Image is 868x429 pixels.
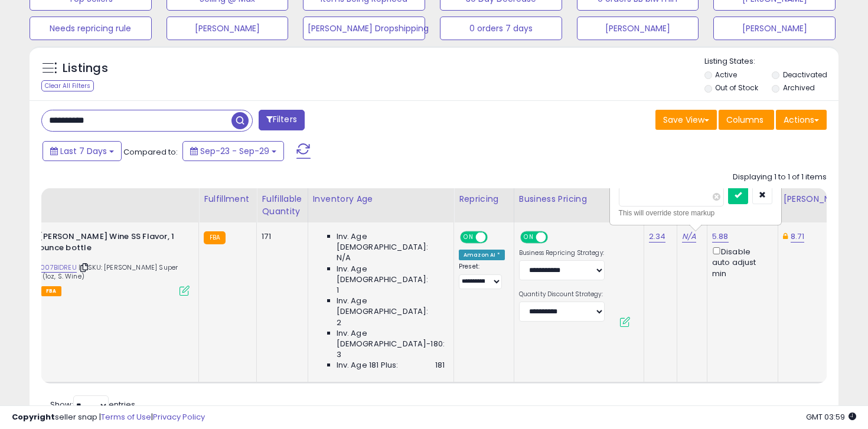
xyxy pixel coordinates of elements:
button: Columns [719,110,774,130]
a: B007BIDREU [37,263,77,273]
div: Fulfillable Quantity [262,193,302,218]
div: Business Pricing [519,193,639,205]
label: Business Repricing Strategy: [519,249,605,257]
a: Privacy Policy [153,411,205,423]
button: Save View [655,110,717,130]
span: Inv. Age [DEMOGRAPHIC_DATA]: [337,296,445,317]
span: Inv. Age [DEMOGRAPHIC_DATA]: [337,264,445,285]
div: Disable auto adjust min [712,245,769,279]
a: N/A [682,231,696,243]
h5: Listings [63,60,108,77]
label: Quantity Discount Strategy: [519,290,605,299]
span: Inv. Age [DEMOGRAPHIC_DATA]-180: [337,328,445,349]
div: 171 [262,231,298,242]
span: Last 7 Days [60,145,107,157]
p: Listing States: [704,56,839,67]
span: 2 [337,317,341,328]
div: Preset: [459,263,505,289]
span: Inv. Age 181 Plus: [337,360,399,371]
div: Title [9,193,194,205]
span: Show: entries [50,399,135,410]
div: Displaying 1 to 1 of 1 items [733,172,827,183]
button: Sep-23 - Sep-29 [182,141,284,161]
button: [PERSON_NAME] [713,17,836,40]
button: [PERSON_NAME] [577,17,699,40]
span: N/A [337,253,351,263]
a: 2.34 [649,231,666,243]
span: FBA [41,286,61,296]
button: [PERSON_NAME] [167,17,289,40]
span: ON [521,232,536,243]
label: Active [715,70,737,80]
div: Fulfillment [204,193,252,205]
span: 1 [337,285,339,296]
div: Amazon AI * [459,250,505,260]
span: Sep-23 - Sep-29 [200,145,269,157]
label: Archived [783,83,815,93]
div: ASIN: [12,231,190,294]
div: Clear All Filters [41,80,94,91]
span: Compared to: [123,146,178,158]
a: Terms of Use [101,411,151,423]
small: FBA [204,231,226,244]
span: OFF [486,232,505,243]
button: Last 7 Days [43,141,122,161]
div: seller snap | | [12,412,205,423]
span: Columns [726,114,763,126]
span: | SKU: [PERSON_NAME] Super Strength (1oz, S. Wine) [12,263,178,280]
b: [PERSON_NAME] Wine SS Flavor, 1 ounce bottle [39,231,182,256]
span: ON [461,232,476,243]
button: [PERSON_NAME] Dropshipping [303,17,425,40]
label: Deactivated [783,70,827,80]
button: 0 orders 7 days [440,17,562,40]
span: 181 [435,360,445,371]
div: Inventory Age [313,193,449,205]
span: 2025-10-7 03:59 GMT [806,411,856,423]
a: 5.88 [712,231,729,243]
label: Out of Stock [715,83,758,93]
button: Needs repricing rule [30,17,152,40]
span: Inv. Age [DEMOGRAPHIC_DATA]: [337,231,445,253]
div: [PERSON_NAME] [783,193,853,205]
span: 3 [337,349,341,360]
button: Filters [259,110,305,130]
button: Actions [776,110,827,130]
a: 8.71 [791,231,804,243]
div: This will override store markup [619,207,772,219]
strong: Copyright [12,411,55,423]
div: Repricing [459,193,509,205]
span: OFF [546,232,564,243]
